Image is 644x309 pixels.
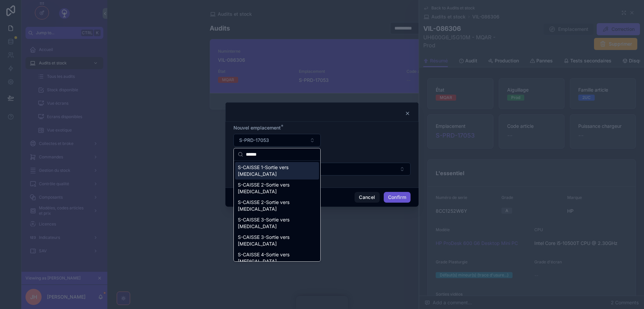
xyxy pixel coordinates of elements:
[384,192,411,203] button: Confirm
[238,251,308,265] span: S-CAISSE 4-Sortie vers [MEDICAL_DATA]
[238,199,308,212] span: S-CAISSE 2-Sortie vers [MEDICAL_DATA]
[233,163,411,175] button: Select Button
[238,216,308,230] span: S-CAISSE 3-Sortie vers [MEDICAL_DATA]
[239,137,269,144] span: S-PRD-17053
[238,182,308,195] span: S-CAISSE 2-Sortie vers [MEDICAL_DATA]
[233,125,281,131] span: Nouvel emplacement
[234,161,320,261] div: Suggestions
[238,164,308,177] span: S-CAISSE 1-Sortie vers [MEDICAL_DATA]
[355,192,379,203] button: Cancel
[233,134,321,147] button: Select Button
[238,234,308,247] span: S-CAISSE 3-Sortie vers [MEDICAL_DATA]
